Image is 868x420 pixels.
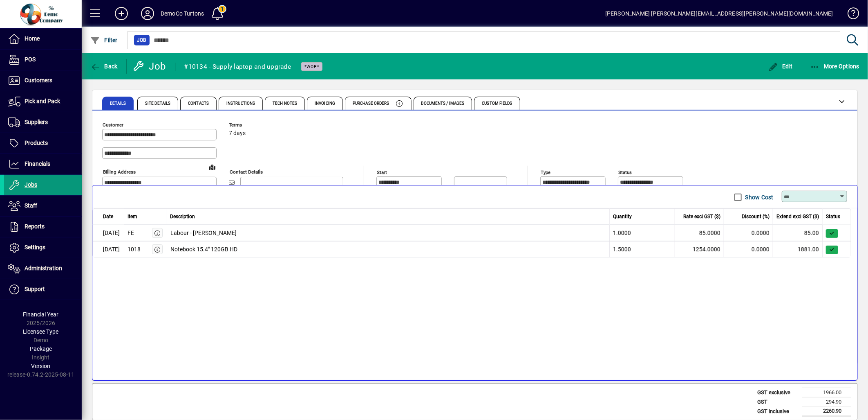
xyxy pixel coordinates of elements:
span: Job [137,36,146,44]
span: Financial Year [23,311,59,318]
td: GST [753,397,802,406]
mat-label: Start [377,169,387,175]
a: POS [4,50,82,70]
span: Home [25,35,40,42]
td: Labour - [PERSON_NAME] [167,225,610,241]
span: Contacts [188,102,209,106]
td: GST exclusive [753,388,802,397]
button: Filter [88,33,120,47]
span: Item [128,213,137,220]
a: Administration [4,258,82,279]
span: Details [110,102,126,106]
td: 1254.0000 [675,241,724,257]
td: 2260.90 [802,406,851,416]
span: Products [25,140,48,146]
div: Job [133,60,168,73]
span: Terms [229,122,278,128]
span: Purchase Orders [353,102,389,106]
span: Package [30,345,52,352]
span: Date [103,213,113,220]
span: Back [90,63,118,70]
td: 1966.00 [802,388,851,397]
a: Pick and Pack [4,91,82,112]
a: Home [4,29,82,49]
button: More Options [808,59,862,74]
td: 1.5000 [610,241,675,257]
a: Financials [4,154,82,174]
span: Tech Notes [273,102,297,106]
span: Suppliers [25,119,48,125]
span: Site Details [145,102,170,106]
a: Customers [4,70,82,91]
a: Staff [4,196,82,216]
span: POS [25,56,36,63]
span: Edit [768,63,793,70]
span: Invoicing [315,102,335,106]
span: Licensee Type [23,328,59,335]
td: 85.0000 [675,225,724,241]
td: Notebook 15.4" 120GB HD [167,241,610,257]
button: Edit [766,59,795,74]
span: Discount (%) [742,213,770,220]
span: Pick and Pack [25,98,60,104]
td: 1.0000 [610,225,675,241]
div: 1018 [128,245,141,254]
span: 7 days [229,130,246,137]
label: Show Cost [744,193,774,201]
span: Customers [25,77,52,84]
app-page-header-button: Back [82,59,127,74]
span: Version [31,363,51,369]
button: Add [108,6,134,21]
a: Reports [4,217,82,237]
mat-label: Status [618,169,632,175]
span: Quantity [613,213,632,220]
button: Back [88,59,120,74]
div: FE [128,229,134,237]
a: View on map [206,160,219,174]
span: Jobs [25,181,37,188]
span: Documents / Images [421,102,465,106]
div: DemoCo Turtons [161,7,204,20]
span: Custom Fields [482,102,512,106]
span: Description [170,213,195,220]
td: [DATE] [92,241,124,257]
mat-label: Customer [103,122,123,128]
span: Status [826,213,840,220]
a: Suppliers [4,112,82,133]
td: 85.00 [773,225,823,241]
span: Support [25,286,45,292]
td: 1881.00 [773,241,823,257]
mat-label: Type [541,169,550,175]
span: Instructions [226,102,255,106]
span: Filter [90,37,118,43]
span: Financials [25,160,50,167]
div: [PERSON_NAME] [PERSON_NAME][EMAIL_ADDRESS][PERSON_NAME][DOMAIN_NAME] [605,7,833,20]
a: Products [4,133,82,154]
td: GST inclusive [753,406,802,416]
a: Settings [4,237,82,258]
td: 0.0000 [724,225,773,241]
span: Reports [25,223,45,230]
span: Rate excl GST ($) [683,213,720,220]
td: 294.90 [802,397,851,406]
span: Administration [25,265,62,271]
button: Profile [134,6,161,21]
a: Support [4,279,82,300]
span: Extend excl GST ($) [776,213,819,220]
div: #10134 - Supply laptop and upgrade [184,60,291,73]
td: [DATE] [92,225,124,241]
td: 0.0000 [724,241,773,257]
span: Staff [25,202,37,209]
span: More Options [810,63,860,70]
a: Knowledge Base [841,2,858,28]
span: Settings [25,244,45,251]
